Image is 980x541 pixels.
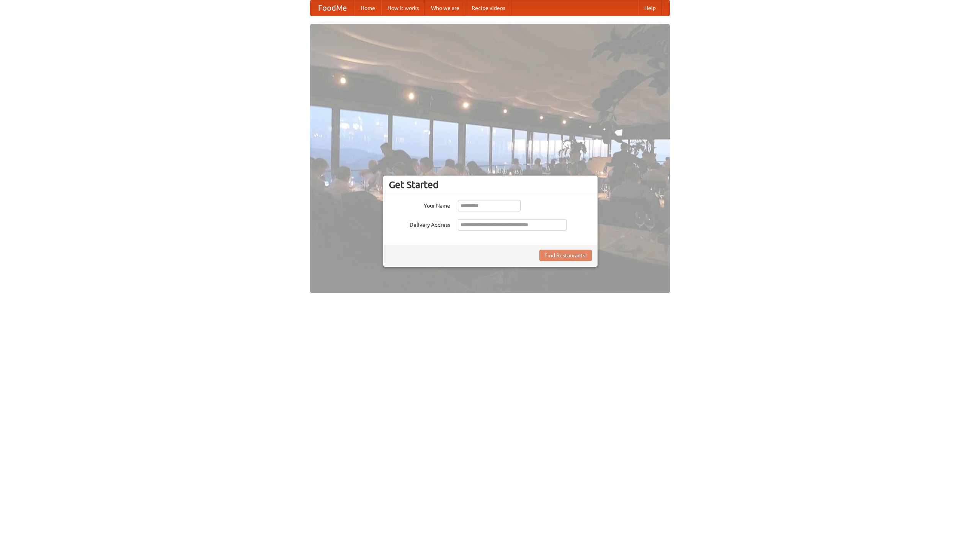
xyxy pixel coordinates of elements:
a: Home [354,0,381,16]
a: Help [638,0,662,16]
button: Find Restaurants! [539,250,592,261]
label: Your Name [389,200,450,210]
a: FoodMe [310,0,354,16]
a: Recipe videos [465,0,511,16]
label: Delivery Address [389,219,450,229]
a: How it works [381,0,425,16]
a: Who we are [425,0,465,16]
h3: Get Started [389,179,592,190]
